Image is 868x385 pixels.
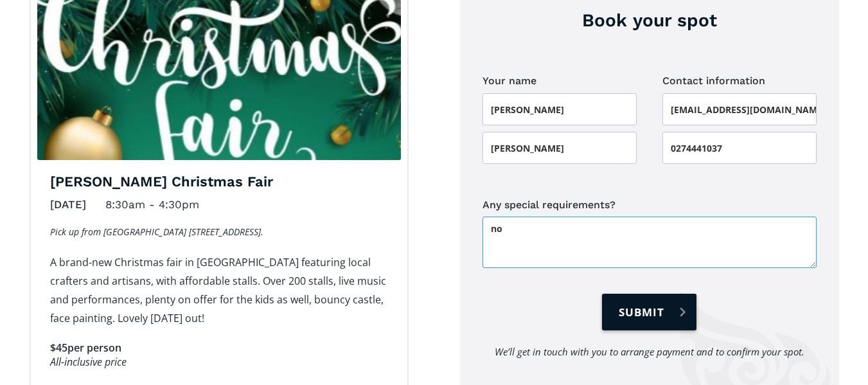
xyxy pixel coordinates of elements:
[50,355,388,369] div: All-inclusive price
[483,8,817,33] h3: Book your spot
[483,93,637,125] input: First name
[662,71,765,90] legend: Contact information
[662,132,817,164] input: Phone
[50,173,388,192] h3: [PERSON_NAME] Christmas Fair
[67,341,121,355] div: per person
[483,196,817,213] label: Any special requirements?
[50,253,388,328] p: A brand-new Christmas fair in [GEOGRAPHIC_DATA] featuring local crafters and artisans, with affor...
[105,195,199,215] div: 8:30am - 4:30pm
[495,343,804,361] div: We’ll get in touch with you to arrange payment and to confirm your spot.
[50,224,388,240] p: Pick up from [GEOGRAPHIC_DATA] [STREET_ADDRESS].
[662,93,817,125] input: Email
[602,294,696,330] input: Submit
[483,132,637,164] input: Last name
[50,195,86,215] div: [DATE]
[50,341,67,355] div: $45
[483,71,536,90] legend: Your name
